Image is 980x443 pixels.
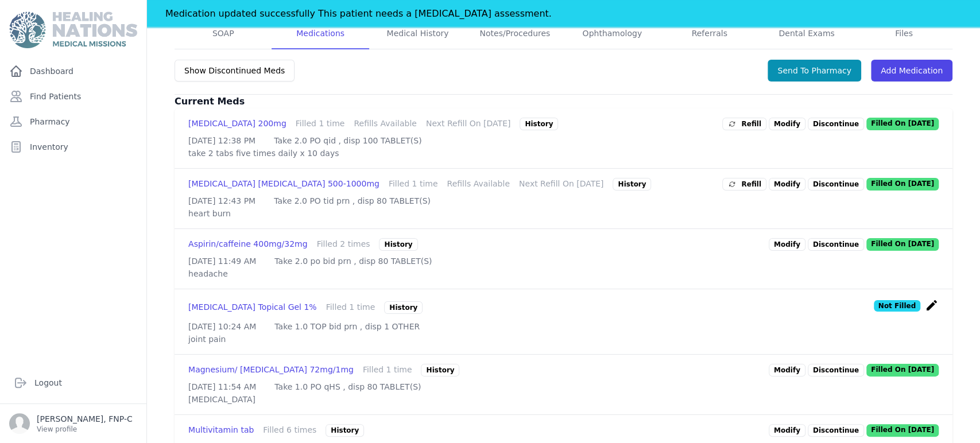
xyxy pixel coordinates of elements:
div: History [379,238,417,251]
div: Filled 1 time [326,301,375,314]
p: Discontinue [808,118,864,130]
div: Refills Available [354,118,416,130]
i: create [925,298,939,312]
p: Discontinue [808,178,864,191]
p: Discontinue [808,238,864,251]
div: History [384,301,423,314]
p: Not Filled [874,300,920,312]
div: Filled 1 time [363,364,412,376]
p: [DATE] 10:24 AM [188,321,256,332]
p: [PERSON_NAME], FNP-C [37,413,133,425]
a: Pharmacy [5,110,142,133]
div: Next Refill On [DATE] [426,118,511,130]
p: [MEDICAL_DATA] [188,394,939,405]
p: Filled On [DATE] [866,424,939,437]
a: Modify [769,178,805,191]
a: Modify [769,238,805,251]
a: Notes/Procedures [466,18,563,49]
button: Show Discontinued Meds [175,60,295,81]
span: Refill [727,118,761,130]
a: Add Medication [871,60,952,81]
a: Referrals [661,18,758,49]
button: Send To Pharmacy [768,60,861,81]
p: Filled On [DATE] [866,118,939,130]
a: Modify [769,424,805,437]
div: Multivitamin tab [188,424,254,437]
p: Filled On [DATE] [866,364,939,376]
a: Medical History [369,18,466,49]
a: [PERSON_NAME], FNP-C View profile [9,413,137,434]
div: History [326,424,364,437]
div: Filled 1 time [296,118,345,130]
p: [DATE] 11:54 AM [188,381,256,393]
a: create [925,304,939,314]
p: [DATE] 12:38 PM [188,135,255,146]
nav: Tabs [175,18,952,49]
div: Refills Available [447,178,509,191]
div: [MEDICAL_DATA] Topical Gel 1% [188,301,317,314]
a: Medications [272,18,369,49]
a: Modify [769,118,805,130]
p: Take 2.0 PO tid prn , disp 80 TABLET(S) [274,195,431,207]
div: Next Refill On [DATE] [519,178,604,191]
h3: Current Meds [175,95,952,108]
a: Find Patients [5,85,142,108]
div: Aspirin/caffeine 400mg/32mg [188,238,308,251]
img: Medical Missions EMR [9,11,137,48]
div: Magnesium/ [MEDICAL_DATA] 72mg/1mg [188,364,354,376]
a: Logout [9,371,137,394]
a: Dental Exams [758,18,855,49]
div: Filled 6 times [263,424,316,437]
div: Filled 2 times [317,238,370,251]
p: [DATE] 12:43 PM [188,195,255,207]
p: Take 1.0 PO qHS , disp 80 TABLET(S) [274,381,421,393]
div: History [421,364,459,376]
a: SOAP [175,18,272,49]
p: headache [188,268,939,279]
p: heart burn [188,208,939,219]
div: History [613,178,651,191]
span: Refill [727,178,761,190]
p: Filled On [DATE] [866,238,939,251]
a: Inventory [5,135,142,158]
p: Take 2.0 PO qid , disp 100 TABLET(S) [274,135,421,146]
p: Filled On [DATE] [866,178,939,191]
p: take 2 tabs five times daily x 10 days [188,147,939,159]
p: Take 2.0 po bid prn , disp 80 TABLET(S) [274,255,432,267]
p: View profile [37,425,133,434]
a: Files [855,18,952,49]
p: joint pain [188,333,939,345]
p: Discontinue [808,364,864,376]
div: [MEDICAL_DATA] 200mg [188,118,286,130]
p: Take 1.0 TOP bid prn , disp 1 OTHER [274,321,420,332]
div: [MEDICAL_DATA] [MEDICAL_DATA] 500-1000mg [188,178,379,191]
a: Ophthamology [564,18,661,49]
a: Modify [769,364,805,376]
div: History [520,118,558,130]
p: [DATE] 11:49 AM [188,255,256,267]
div: Filled 1 time [389,178,438,191]
a: Dashboard [5,60,142,83]
p: Discontinue [808,424,864,437]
